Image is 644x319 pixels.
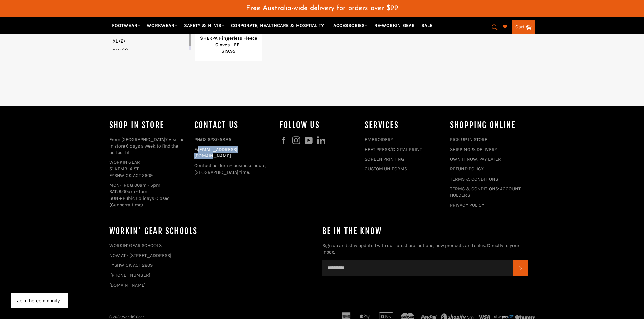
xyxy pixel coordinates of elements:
[194,146,273,159] p: E:
[199,35,258,48] div: SHERPA Fingerless Fleece Gloves - FFL
[228,20,330,31] a: CORPORATE, HEALTHCARE & HOSPITALITY
[109,315,144,319] small: © 2025, .
[450,176,498,182] a: TERMS & CONDITIONS
[109,159,140,165] a: WORKIN GEAR
[201,137,231,142] a: 02 6280 5885
[109,262,315,268] p: FYSHWICK ACT 2609
[246,5,398,12] span: Free Australia-wide delivery for orders over $99
[450,166,484,172] a: REFUND POLICY
[113,47,188,53] a: XLG
[194,147,237,159] a: [EMAIL_ADDRESS][DOMAIN_NAME]
[109,159,188,179] p: 51 KEMBLA ST FYSHWICK ACT 2609
[322,225,528,237] h4: Be in the know
[512,20,535,34] a: Cart
[181,20,227,31] a: SAFETY & HI VIS
[109,119,188,131] h4: Shop In Store
[365,137,393,142] a: EMBROIDERY
[450,156,501,162] a: OWN IT NOW, PAY LATER
[110,272,150,278] a: [PHONE_NUMBER]
[113,38,118,44] span: XL
[365,147,422,152] a: HEAT PRESS/DIGITAL PRINT
[194,136,273,143] p: PH:
[113,38,188,44] a: XL
[194,119,273,131] h4: Contact Us
[450,147,497,152] a: SHIPPING & DELIVERY
[372,20,418,31] a: RE-WORKIN' GEAR
[365,166,407,172] a: CUSTOM UNIFORMS
[450,137,487,142] a: PICK UP IN STORE
[109,20,143,31] a: FOOTWEAR
[109,282,146,288] a: [DOMAIN_NAME]
[419,20,435,31] a: SALE
[322,242,528,256] p: Sign up and stay updated with our latest promotions, new products and sales. Directly to your inbox.
[122,315,144,319] a: Workin' Gear
[450,119,528,131] h4: SHOPPING ONLINE
[122,47,128,53] span: (4)
[194,162,273,176] p: Contact us during business hours, [GEOGRAPHIC_DATA] time.
[365,119,443,131] h4: services
[144,20,180,31] a: WORKWEAR
[113,47,121,53] span: XLG
[450,202,484,208] a: PRIVACY POLICY
[109,243,162,248] a: WORKIN' GEAR SCHOOLS
[109,136,188,156] p: From [GEOGRAPHIC_DATA]? Visit us in store 6 days a week to find the perfect fit.
[280,119,358,131] h4: Follow us
[17,298,62,303] button: Join the community!
[109,225,315,237] h4: WORKIN' GEAR SCHOOLS
[109,182,188,208] p: MON-FRI: 8:00am - 5pm SAT: 9:00am - 1pm SUN + Pubic Holidays Closed (Canberra time)
[365,156,404,162] a: SCREEN PRINTING
[450,186,521,198] a: TERMS & CONDITIONS: ACCOUNT HOLDERS
[109,252,315,259] p: NOW AT - [STREET_ADDRESS]
[331,20,371,31] a: ACCESSORIES
[119,38,125,44] span: (2)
